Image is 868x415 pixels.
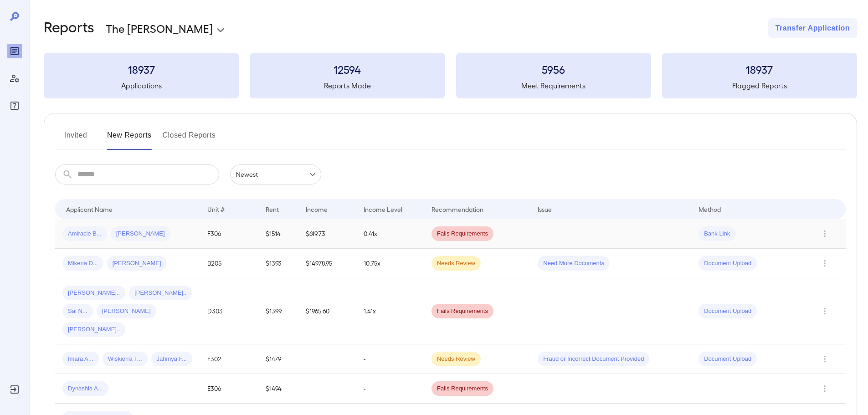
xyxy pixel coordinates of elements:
[107,128,152,150] button: New Reports
[55,128,96,150] button: Invited
[62,355,99,364] span: Imara A...
[66,204,113,215] div: Applicant Name
[817,226,832,241] button: Row Actions
[129,289,192,297] span: [PERSON_NAME]..
[298,249,356,278] td: $14978.95
[258,278,298,344] td: $1399
[817,381,832,396] button: Row Actions
[106,21,213,36] p: The [PERSON_NAME]
[7,382,22,397] div: Log Out
[107,259,167,268] span: [PERSON_NAME]
[44,62,239,77] h3: 18937
[151,355,192,364] span: Jahmya F...
[699,307,757,316] span: Document Upload
[200,344,258,374] td: F302
[62,384,108,393] span: Dynashia A...
[258,374,298,404] td: $1494
[356,249,424,278] td: 10.75x
[538,204,552,215] div: Issue
[356,278,424,344] td: 1.41x
[699,204,721,215] div: Method
[230,164,321,184] div: Newest
[266,204,280,215] div: Rent
[431,204,483,215] div: Recommendation
[44,18,94,38] h2: Reports
[817,256,832,271] button: Row Actions
[456,62,651,77] h3: 5956
[356,219,424,249] td: 0.41x
[699,230,735,238] span: Bank Link
[364,204,402,215] div: Income Level
[258,219,298,249] td: $1514
[200,278,258,344] td: D303
[431,355,481,364] span: Needs Review
[356,374,424,404] td: -
[62,259,103,268] span: Mikeria D...
[207,204,225,215] div: Unit #
[431,259,481,268] span: Needs Review
[431,230,493,238] span: Fails Requirements
[817,304,832,318] button: Row Actions
[200,219,258,249] td: F306
[431,384,493,393] span: Fails Requirements
[44,80,239,91] h5: Applications
[103,355,148,364] span: Wiskierra T...
[97,307,156,316] span: [PERSON_NAME]
[62,325,125,334] span: [PERSON_NAME]..
[163,128,216,150] button: Closed Reports
[258,344,298,374] td: $1479
[250,80,445,91] h5: Reports Made
[7,71,22,86] div: Manage Users
[250,62,445,77] h3: 12594
[62,230,107,238] span: Amiracle B...
[456,80,651,91] h5: Meet Requirements
[62,307,93,316] span: Sai N...
[817,352,832,366] button: Row Actions
[699,259,757,268] span: Document Upload
[298,219,356,249] td: $619.73
[768,18,857,38] button: Transfer Application
[7,44,22,58] div: Reports
[111,230,170,238] span: [PERSON_NAME]
[200,374,258,404] td: E306
[298,278,356,344] td: $1965.60
[44,53,857,98] summary: 18937Applications12594Reports Made5956Meet Requirements18937Flagged Reports
[62,289,125,297] span: [PERSON_NAME]..
[538,355,649,364] span: Fraud or Incorrect Document Provided
[200,249,258,278] td: B205
[7,98,22,113] div: FAQ
[662,62,857,77] h3: 18937
[538,259,610,268] span: Need More Documents
[306,204,328,215] div: Income
[662,80,857,91] h5: Flagged Reports
[258,249,298,278] td: $1393
[356,344,424,374] td: -
[699,355,757,364] span: Document Upload
[431,307,493,316] span: Fails Requirements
